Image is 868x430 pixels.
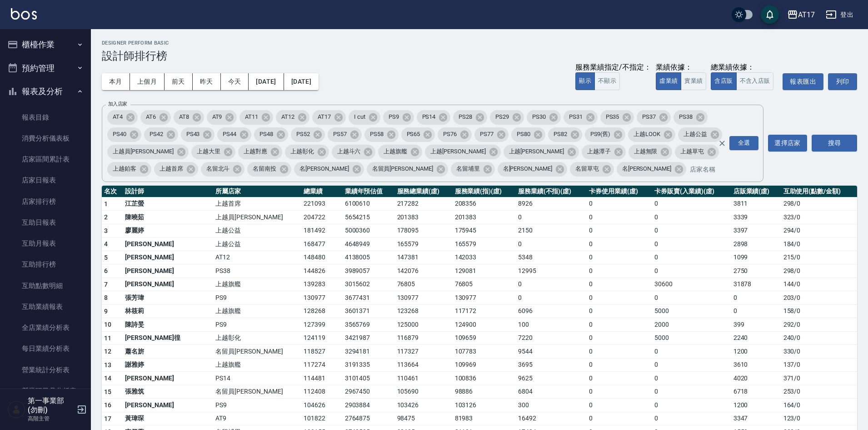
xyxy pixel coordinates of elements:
span: PS52 [291,130,315,139]
td: [PERSON_NAME] [123,238,213,251]
a: 營業項目月分析表 [4,380,87,401]
td: 上越首席 [213,197,301,211]
button: 昨天 [193,73,221,90]
td: 76805 [453,278,516,291]
div: AT9 [207,110,237,125]
td: 0 [652,238,731,251]
td: 0 [652,224,731,238]
span: PS35 [600,112,625,121]
label: 加入店家 [108,101,127,107]
span: 14 [104,374,112,382]
div: PS14 [417,110,451,125]
td: 2150 [516,224,587,238]
td: 201383 [395,211,453,224]
button: 虛業績 [656,72,681,90]
td: 181492 [301,224,342,238]
span: PS65 [401,130,426,139]
a: 互助排行榜 [4,254,87,275]
td: 3677431 [343,291,395,305]
th: 店販業績(虛) [731,186,781,197]
td: 3601371 [343,304,395,318]
td: 125000 [395,318,453,332]
div: 上越公益 [678,127,722,142]
button: 顯示 [575,72,595,90]
span: 13 [104,361,112,369]
td: 128268 [301,304,342,318]
td: 221093 [301,197,342,211]
button: Open [728,134,760,152]
div: PS76 [438,127,472,142]
td: 3339 [731,211,781,224]
td: 1099 [731,251,781,264]
td: 0 [652,197,731,211]
td: 3397 [731,224,781,238]
th: 設計師 [123,186,213,197]
div: PS31 [564,110,598,125]
td: 0 [587,291,652,305]
td: 0 [587,318,652,332]
span: 上越首席 [154,164,189,173]
button: 報表匯出 [783,73,823,90]
th: 業績年預估值 [343,186,395,197]
span: PS58 [364,130,389,139]
td: 0 [587,278,652,291]
td: 139283 [301,278,342,291]
td: 0 [652,211,731,224]
div: PS38 [673,110,708,125]
button: 本月 [102,73,130,90]
img: Logo [11,8,37,20]
div: 上越潭子 [582,145,626,159]
div: AT17 [312,110,346,125]
td: 208356 [453,197,516,211]
div: AT8 [174,110,204,125]
th: 名次 [102,186,123,197]
td: 165579 [453,238,516,251]
th: 互助使用(點數/金額) [781,186,857,197]
div: 名留南投 [247,162,291,177]
p: 高階主管 [28,415,74,423]
td: 0 [731,304,781,318]
td: 陳曉茹 [123,211,213,224]
button: [DATE] [284,73,319,90]
a: 店家排行榜 [4,191,87,212]
div: 上越首席 [154,162,198,177]
span: 上越LOOK [628,130,666,139]
div: 名留埔里 [451,162,495,177]
td: 6100610 [343,197,395,211]
td: 0 [516,278,587,291]
span: 10 [104,321,112,328]
td: 上越公益 [213,224,301,238]
span: 上越大里 [191,147,226,156]
td: 168477 [301,238,342,251]
span: 上越斗六 [332,147,366,156]
span: 15 [104,388,112,395]
td: 8926 [516,197,587,211]
td: PS9 [213,291,301,305]
th: 服務總業績(虛) [395,186,453,197]
span: PS31 [564,112,588,121]
span: 上越彰化 [285,147,319,156]
span: 名[PERSON_NAME] [617,164,677,173]
span: 1 [104,200,108,207]
div: PS57 [328,127,362,142]
td: 204722 [301,211,342,224]
span: 上越草屯 [675,147,709,156]
td: AT12 [213,251,301,264]
div: AT11 [239,110,273,125]
th: 所屬店家 [213,186,301,197]
span: PS82 [548,130,573,139]
td: 0 [652,264,731,278]
td: 130977 [395,291,453,305]
td: 5348 [516,251,587,264]
div: PS35 [600,110,634,125]
button: 搜尋 [812,135,857,152]
td: 144 / 0 [781,278,857,291]
img: Person [7,400,25,419]
td: 0 [516,211,587,224]
div: 名留員[PERSON_NAME] [367,162,448,177]
div: 名[PERSON_NAME] [294,162,364,177]
span: 上越[PERSON_NAME] [425,147,491,156]
div: 上越LOOK [628,127,675,142]
th: 總業績 [301,186,342,197]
